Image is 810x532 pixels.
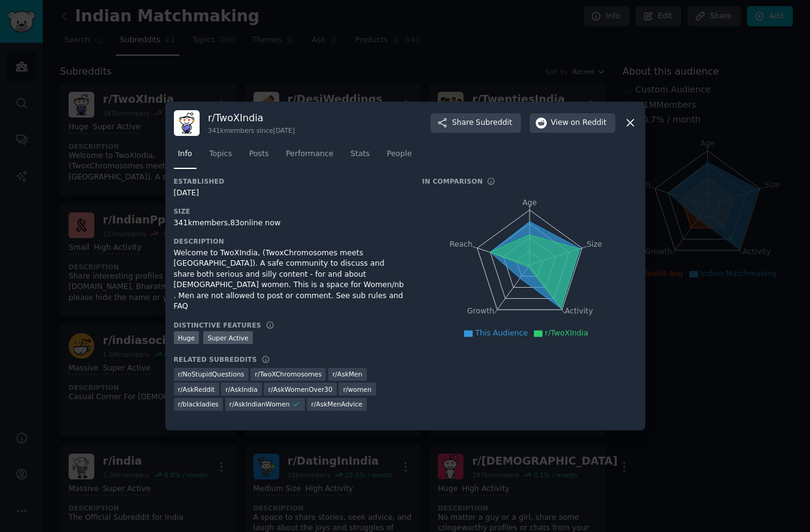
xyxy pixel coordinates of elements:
tspan: Activity [564,307,593,315]
h3: Related Subreddits [174,355,257,364]
div: 341k members since [DATE] [208,126,295,135]
span: r/ AskMen [332,370,362,378]
span: This Audience [475,329,528,337]
span: View [551,118,607,129]
h3: r/ TwoXIndia [208,111,295,124]
a: Info [174,144,197,170]
div: Welcome to TwoXIndia, (TwoxChromosomes meets [GEOGRAPHIC_DATA]). A safe community to discuss and ... [174,248,405,312]
button: ShareSubreddit [430,113,520,133]
h3: In Comparison [422,177,483,185]
span: r/ AskMenAdvice [311,400,362,408]
span: Stats [351,149,370,160]
span: r/ TwoXChromosomes [255,370,321,378]
span: on Reddit [571,118,606,129]
h3: Distinctive Features [174,321,261,329]
span: r/ AskWomenOver30 [268,385,332,394]
tspan: Age [522,198,537,207]
span: Topics [209,149,232,160]
h3: Size [174,207,405,215]
span: Share [452,118,512,129]
a: Stats [347,144,374,170]
a: Performance [282,144,338,170]
span: r/ AskIndia [225,385,257,394]
tspan: Size [587,239,602,248]
div: [DATE] [174,188,405,199]
img: TwoXIndia [174,110,200,136]
span: r/TwoXIndia [545,329,588,337]
span: Subreddit [476,118,512,129]
span: People [387,149,412,160]
span: r/ blackladies [178,400,219,408]
span: r/ AskReddit [178,385,215,394]
tspan: Growth [467,307,494,315]
div: Huge [174,331,200,344]
tspan: Reach [449,239,473,248]
h3: Established [174,177,405,185]
span: r/ NoStupidQuestions [178,370,244,378]
span: Posts [249,149,269,160]
span: r/ women [343,385,371,394]
a: Topics [205,144,236,170]
span: r/ AskIndianWomen [230,400,290,408]
div: Super Active [203,331,253,344]
a: Posts [245,144,273,170]
span: Info [178,149,192,160]
button: Viewon Reddit [530,113,615,133]
span: Performance [286,149,334,160]
h3: Description [174,237,405,245]
a: People [383,144,416,170]
div: 341k members, 83 online now [174,218,405,229]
